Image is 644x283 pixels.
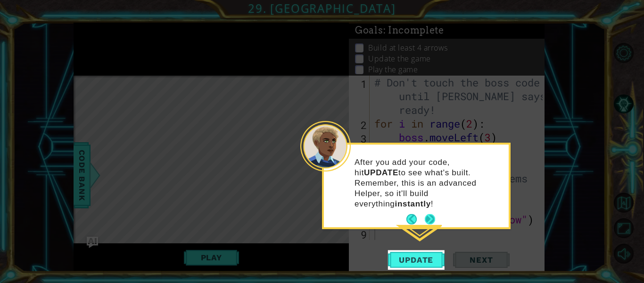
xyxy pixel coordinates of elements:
[355,157,502,209] p: After you add your code, hit to see what's built. Remember, this is an advanced Helper, so it'll ...
[406,214,425,224] button: Back
[364,168,398,177] strong: UPDATE
[395,199,431,208] strong: instantly
[388,250,445,270] button: Update
[389,255,443,265] span: Update
[424,214,436,225] button: Next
